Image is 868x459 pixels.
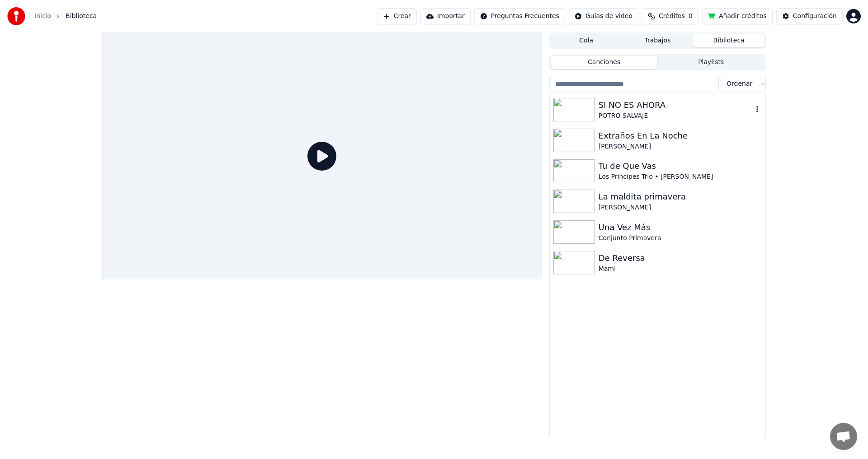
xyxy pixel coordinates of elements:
img: youka [7,7,25,25]
button: Configuración [776,8,843,24]
a: Inicio [34,12,51,21]
button: Biblioteca [693,34,764,47]
div: [PERSON_NAME] [599,203,762,212]
button: Créditos0 [642,8,698,24]
button: Crear [377,8,417,24]
button: Trabajos [622,34,693,47]
span: Créditos [659,12,685,21]
div: Los Principes Trio • [PERSON_NAME] [599,172,762,181]
button: Cola [551,34,622,47]
div: [PERSON_NAME] [599,142,762,151]
div: La maldita primavera [599,190,762,203]
span: Biblioteca [66,12,97,21]
div: POTRO SALVAJE [599,111,753,121]
nav: breadcrumb [34,12,97,21]
div: Una Vez Más [599,221,762,234]
button: Preguntas Frecuentes [474,8,565,24]
div: Conjunto Primavera [599,234,762,243]
div: Tu de Que Vas [599,160,762,172]
div: SI NO ES AHORA [599,99,753,111]
div: Chat abierto [830,423,857,450]
button: Guías de video [569,8,638,24]
span: Ordenar [726,79,752,88]
button: Canciones [551,56,658,69]
div: Configuración [793,12,837,21]
button: Añadir créditos [702,8,773,24]
div: Extraños En La Noche [599,130,762,142]
div: Mami [599,264,762,274]
span: 0 [689,12,693,21]
button: Importar [420,8,471,24]
button: Playlists [657,56,764,69]
div: De Reversa [599,252,762,264]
